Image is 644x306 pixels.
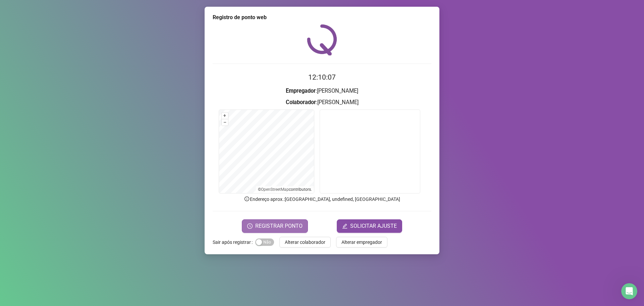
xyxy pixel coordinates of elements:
[336,237,387,248] button: Alterar empregador
[213,87,431,95] h3: : [PERSON_NAME]
[213,98,431,107] h3: : [PERSON_NAME]
[308,73,336,81] time: 12:10:07
[337,219,402,233] button: editSOLICITAR AJUSTE
[247,223,253,229] span: clock-circle
[261,187,289,192] a: OpenStreetMap
[222,113,228,119] button: +
[621,283,637,299] iframe: Intercom live chat
[244,196,250,202] span: info-circle
[213,13,431,21] div: Registro de ponto web
[242,219,308,233] button: REGISTRAR PONTO
[222,119,228,126] button: –
[342,223,347,229] span: edit
[279,237,331,248] button: Alterar colaborador
[350,222,397,230] span: SOLICITAR AJUSTE
[213,237,255,248] label: Sair após registrar
[258,187,312,192] li: © contributors.
[255,222,303,230] span: REGISTRAR PONTO
[286,88,316,94] strong: Empregador
[341,238,382,246] span: Alterar empregador
[213,195,431,203] p: Endereço aprox. : [GEOGRAPHIC_DATA], undefined, [GEOGRAPHIC_DATA]
[286,99,316,105] strong: Colaborador
[307,24,337,55] img: QRPoint
[285,238,325,246] span: Alterar colaborador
